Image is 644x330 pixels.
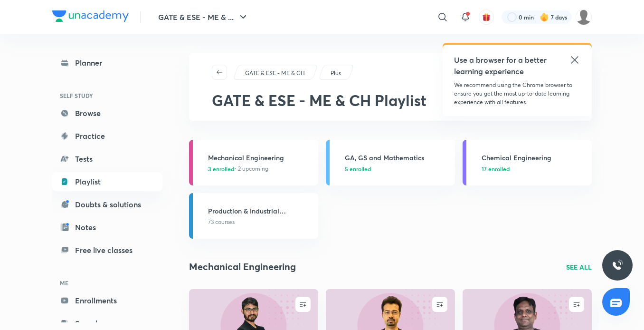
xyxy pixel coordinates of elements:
p: We recommend using the Chrome browser to ensure you get the most up-to-date learning experience w... [454,81,580,107]
a: Planner [52,53,162,72]
span: 17 enrolled [482,165,510,173]
a: Chemical Engineering17 enrolled [463,140,592,185]
a: Notes [52,218,162,237]
a: SEE ALL [566,262,592,272]
a: Mechanical Engineering3 enrolled• 2 upcoming [189,140,318,185]
a: Browse [52,104,162,123]
img: Company Logo [52,10,129,22]
img: Mujtaba Ahsan [576,9,592,25]
h5: Use a browser for a better learning experience [454,54,549,77]
a: Practice [52,126,162,146]
h6: SELF STUDY [52,87,162,104]
span: 5 enrolled [345,165,371,173]
h2: Mechanical Engineering [189,260,296,274]
a: Doubts & solutions [52,195,162,214]
a: GATE & ESE - ME & CH [244,69,307,78]
a: Tests [52,149,162,168]
h3: Chemical Engineering [482,153,586,163]
span: 73 courses [208,218,235,226]
span: • 2 upcoming [208,165,268,173]
span: 3 enrolled [208,165,234,173]
h3: Production & Industrial Engineering [208,206,313,216]
h6: ME [52,275,162,291]
p: Plus [331,69,341,78]
img: ttu [612,260,623,271]
a: Free live classes [52,241,162,260]
button: avatar [479,10,494,25]
a: Production & Industrial Engineering73 courses [189,193,318,239]
button: GATE & ESE - ME & ... [152,8,255,27]
img: streak [540,12,549,22]
h3: GA, GS and Mathematics [345,153,449,163]
h3: Mechanical Engineering [208,153,313,163]
a: Plus [329,69,343,78]
a: Enrollments [52,291,162,310]
p: GATE & ESE - ME & CH [245,69,305,78]
a: GA, GS and Mathematics5 enrolled [326,140,455,185]
span: GATE & ESE - ME & CH Playlist [212,90,426,110]
a: Company Logo [52,10,129,24]
a: Playlist [52,172,162,191]
img: avatar [482,13,491,21]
